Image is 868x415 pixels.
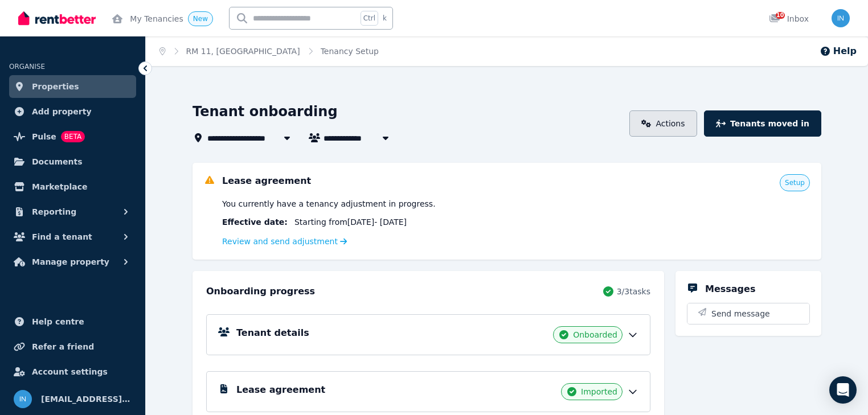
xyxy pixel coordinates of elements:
[222,198,436,209] span: You currently have a tenancy adjustment in progress.
[146,36,392,66] nav: Breadcrumb
[832,9,850,27] img: info@museliving.com.au
[294,216,407,228] span: Starting from [DATE] - [DATE]
[193,102,338,121] h1: Tenant onboarding
[785,178,805,187] span: Setup
[9,360,136,383] a: Account settings
[687,303,809,324] button: Send message
[32,365,108,379] span: Account settings
[32,80,79,93] span: Properties
[41,392,132,406] span: [EMAIL_ADDRESS][DOMAIN_NAME]
[711,308,770,319] span: Send message
[9,335,136,358] a: Refer a friend
[9,310,136,333] a: Help centre
[9,150,136,173] a: Documents
[206,285,315,298] h2: Onboarding progress
[776,12,785,19] span: 10
[236,326,309,340] h5: Tenant details
[383,14,387,23] span: k
[18,10,96,27] img: RentBetter
[222,174,311,188] h5: Lease agreement
[9,175,136,198] a: Marketplace
[32,315,84,328] span: Help centre
[186,47,300,56] a: RM 11, [GEOGRAPHIC_DATA]
[321,46,379,57] span: Tenancy Setup
[32,155,83,169] span: Documents
[829,376,857,404] div: Open Intercom Messenger
[32,340,94,354] span: Refer a friend
[61,131,85,142] span: BETA
[9,63,45,71] span: ORGANISE
[32,255,109,269] span: Manage property
[32,205,76,219] span: Reporting
[573,329,617,340] span: Onboarded
[704,110,821,137] button: Tenants moved in
[769,13,809,24] div: Inbox
[193,15,208,23] span: New
[9,125,136,148] a: PulseBETA
[32,180,87,194] span: Marketplace
[9,225,136,248] button: Find a tenant
[9,200,136,223] button: Reporting
[629,110,697,137] a: Actions
[222,216,288,228] span: Effective date :
[32,130,56,143] span: Pulse
[14,390,32,408] img: info@museliving.com.au
[32,105,92,118] span: Add property
[9,75,136,98] a: Properties
[581,386,617,397] span: Imported
[222,237,347,246] a: Review and send adjustment
[9,250,136,273] button: Manage property
[361,11,378,26] span: Ctrl
[705,282,755,296] h5: Messages
[9,100,136,123] a: Add property
[820,44,857,58] button: Help
[617,286,650,297] span: 3 / 3 tasks
[32,230,92,244] span: Find a tenant
[236,383,325,397] h5: Lease agreement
